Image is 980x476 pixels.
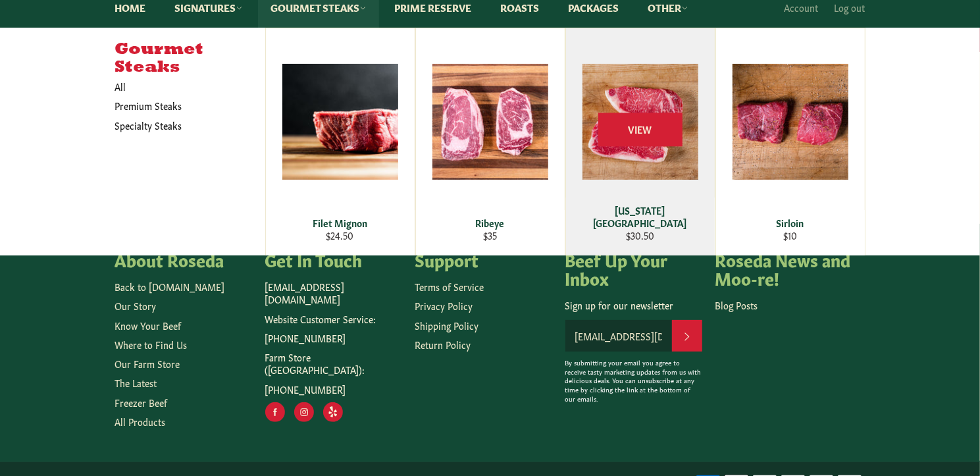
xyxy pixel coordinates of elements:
[574,204,706,230] div: [US_STATE][GEOGRAPHIC_DATA]
[565,250,702,286] h4: Beef Up Your Inbox
[115,415,166,428] a: All Products
[415,250,552,269] h4: Support
[115,299,157,312] a: Our Story
[598,113,683,147] span: View
[109,96,252,115] a: Premium Steaks
[565,28,715,255] a: New York Strip [US_STATE][GEOGRAPHIC_DATA] $30.50 View
[265,351,402,377] p: Farm Store ([GEOGRAPHIC_DATA]):
[109,77,265,96] a: All
[115,396,168,409] a: Freezer Beef
[265,280,402,306] p: [EMAIL_ADDRESS][DOMAIN_NAME]
[715,250,852,286] h4: Roseda News and Moo-re!
[565,299,702,311] p: Sign up for our newsletter
[415,28,565,255] a: Ribeye Ribeye $35
[274,217,406,229] div: Filet Mignon
[565,358,702,404] p: By submitting your email you agree to receive tasty marketing updates from us with delicious deal...
[415,319,479,332] a: Shipping Policy
[715,298,758,311] a: Blog Posts
[265,28,415,255] a: Filet Mignon Filet Mignon $24.50
[265,250,402,269] h4: Get In Touch
[733,64,848,180] img: Sirloin
[565,320,672,352] input: Your email
[424,217,556,229] div: Ribeye
[115,376,157,389] a: The Latest
[265,383,402,396] p: [PHONE_NUMBER]
[115,319,182,332] a: Know Your Beef
[274,229,406,242] div: $24.50
[265,313,402,325] p: Website Customer Service:
[724,217,856,229] div: Sirloin
[109,116,252,135] a: Specialty Steaks
[115,338,188,351] a: Where to Find Us
[432,64,548,180] img: Ribeye
[115,41,265,77] h5: Gourmet Steaks
[115,250,252,269] h4: About Roseda
[415,280,484,293] a: Terms of Service
[415,338,471,351] a: Return Policy
[415,299,473,312] a: Privacy Policy
[265,332,402,344] p: [PHONE_NUMBER]
[724,229,856,242] div: $10
[715,28,865,255] a: Sirloin Sirloin $10
[115,357,180,370] a: Our Farm Store
[115,280,225,293] a: Back to [DOMAIN_NAME]
[282,64,398,180] img: Filet Mignon
[424,229,556,242] div: $35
